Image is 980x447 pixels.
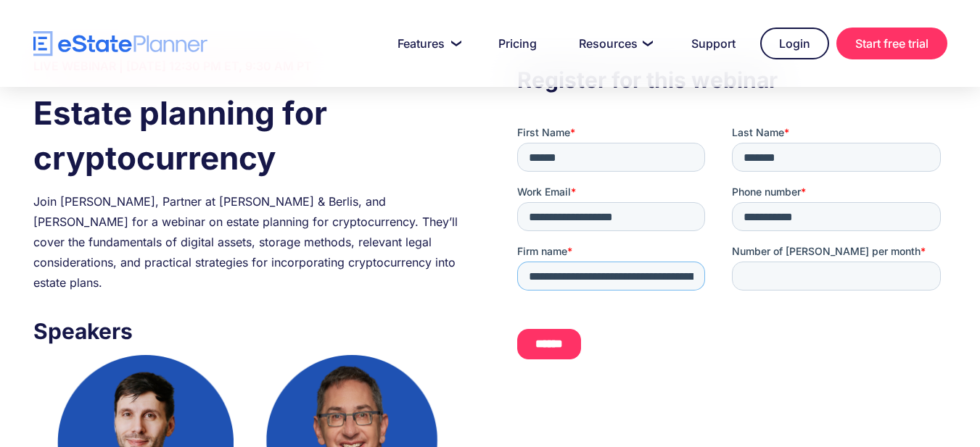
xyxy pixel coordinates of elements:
[33,314,463,348] h3: Speakers
[33,31,207,57] a: home
[380,29,474,58] a: Features
[481,29,554,58] a: Pricing
[760,28,829,59] a: Login
[561,29,667,58] a: Resources
[33,191,463,293] div: Join [PERSON_NAME], Partner at [PERSON_NAME] & Berlis, and [PERSON_NAME] for a webinar on estate ...
[517,125,947,372] iframe: Form 0
[674,29,753,58] a: Support
[836,28,947,59] a: Start free trial
[33,91,463,180] h1: Estate planning for cryptocurrency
